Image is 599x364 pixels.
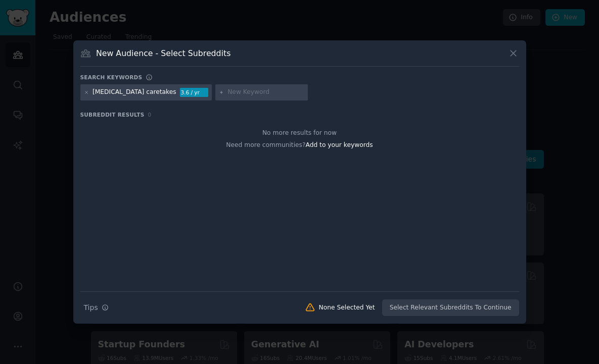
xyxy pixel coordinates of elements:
div: Need more communities? [80,137,519,150]
div: No more results for now [80,129,519,138]
h3: New Audience - Select Subreddits [96,48,231,59]
div: None Selected Yet [319,303,375,313]
span: Add to your keywords [306,141,373,148]
span: Tips [84,302,98,313]
div: [MEDICAL_DATA] caretakes [93,88,176,97]
h3: Search keywords [80,74,143,81]
input: New Keyword [227,88,304,97]
span: 0 [148,112,152,118]
div: 3.6 / yr [180,88,208,97]
span: Subreddit Results [80,111,145,118]
button: Tips [80,299,112,317]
